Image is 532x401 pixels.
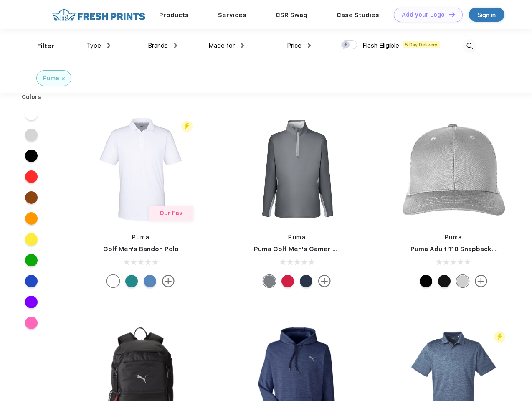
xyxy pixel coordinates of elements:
span: Made for [208,42,235,49]
a: Puma [288,234,306,241]
img: more.svg [475,275,487,287]
img: func=resize&h=266 [241,114,352,225]
img: func=resize&h=266 [398,114,509,225]
img: dropdown.png [174,43,177,48]
div: Navy Blazer [300,275,312,287]
div: Filter [37,41,54,51]
span: Type [86,42,101,49]
img: dropdown.png [107,43,110,48]
div: Pma Blk with Pma Blk [438,275,451,287]
img: flash_active_toggle.svg [494,331,505,343]
div: Colors [15,93,48,102]
a: Puma Golf Men's Gamer Golf Quarter-Zip [254,245,386,253]
div: Sign in [478,10,496,20]
div: Green Lagoon [125,275,138,287]
div: Quarry Brt Whit [456,275,469,287]
a: CSR Swag [276,11,307,19]
span: 5 Day Delivery [403,41,440,48]
img: more.svg [318,275,331,287]
img: dropdown.png [308,43,311,48]
a: Puma [445,234,462,241]
img: desktop_search.svg [463,39,476,53]
span: Price [287,42,301,49]
span: Our Fav [160,210,182,216]
div: Lake Blue [144,275,156,287]
img: filter_cancel.svg [62,77,65,80]
img: func=resize&h=266 [85,114,196,225]
img: more.svg [162,275,175,287]
img: fo%20logo%202.webp [50,8,148,22]
div: Quiet Shade [263,275,276,287]
a: Products [159,11,189,19]
a: Services [218,11,246,19]
img: DT [449,12,455,17]
div: Add your Logo [402,11,445,18]
img: flash_active_toggle.svg [181,121,193,132]
a: Sign in [469,8,504,22]
div: Puma [43,74,59,83]
img: dropdown.png [241,43,244,48]
a: Golf Men's Bandon Polo [103,245,179,253]
a: Puma [132,234,149,241]
div: Ski Patrol [281,275,294,287]
div: Pma Blk Pma Blk [420,275,432,287]
span: Flash Eligible [362,42,399,49]
span: Brands [148,42,168,49]
div: Bright White [107,275,119,287]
